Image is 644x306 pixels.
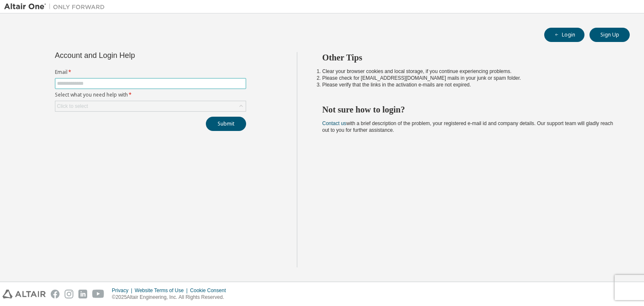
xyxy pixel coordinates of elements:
img: youtube.svg [92,290,104,298]
a: Contact us [322,120,346,126]
button: Sign Up [589,28,630,42]
h2: Other Tips [322,52,615,63]
img: altair_logo.svg [3,290,46,298]
div: Account and Login Help [55,52,208,59]
label: Select what you need help with [55,92,246,98]
div: Click to select [57,103,88,110]
button: Submit [206,117,246,131]
div: Website Terms of Use [135,287,190,294]
label: Email [55,69,246,76]
div: Cookie Consent [190,287,231,294]
div: Click to select [55,101,246,111]
li: Clear your browser cookies and local storage, if you continue experiencing problems. [322,68,615,75]
button: Login [544,28,584,42]
img: instagram.svg [65,290,73,298]
img: facebook.svg [51,290,60,298]
p: © 2025 Altair Engineering, Inc. All Rights Reserved. [112,294,231,301]
span: with a brief description of the problem, your registered e-mail id and company details. Our suppo... [322,120,613,133]
li: Please verify that the links in the activation e-mails are not expired. [322,81,615,88]
img: Altair One [4,3,109,11]
div: Privacy [112,287,135,294]
img: linkedin.svg [78,290,87,298]
h2: Not sure how to login? [322,104,615,115]
li: Please check for [EMAIL_ADDRESS][DOMAIN_NAME] mails in your junk or spam folder. [322,75,615,81]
